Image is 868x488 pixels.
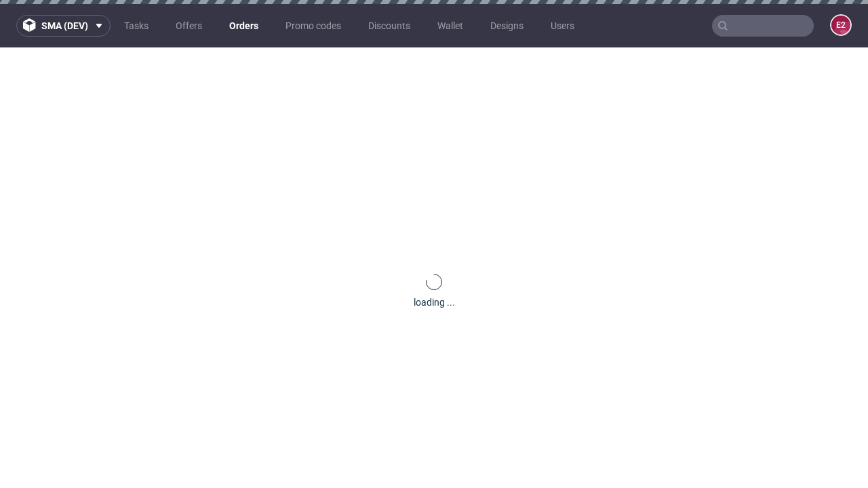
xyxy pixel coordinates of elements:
a: Offers [167,15,210,37]
a: Promo codes [277,15,349,37]
a: Discounts [360,15,418,37]
div: loading ... [414,296,455,309]
span: sma (dev) [41,21,88,30]
a: Wallet [429,15,471,37]
a: Tasks [116,15,157,37]
a: Orders [221,15,267,37]
button: sma (dev) [16,15,111,37]
figcaption: e2 [831,16,850,35]
a: Users [542,15,583,37]
a: Designs [482,15,532,37]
